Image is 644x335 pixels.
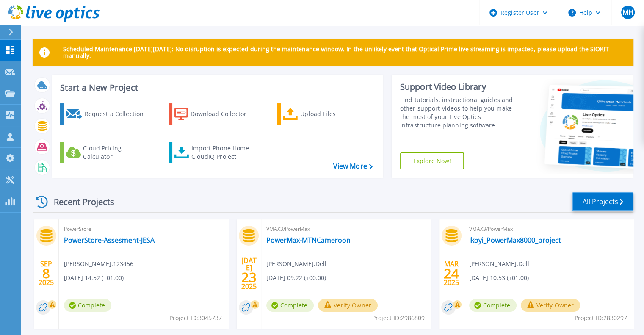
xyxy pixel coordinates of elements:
[64,236,155,244] a: PowerStore-Assesment-JESA
[60,142,155,163] a: Cloud Pricing Calculator
[372,313,425,323] span: Project ID: 2986809
[266,299,314,312] span: Complete
[444,270,459,277] span: 24
[469,236,561,244] a: Ikoyi_PowerMax8000_project
[42,270,50,277] span: 8
[318,299,378,312] button: Verify Owner
[241,274,257,281] span: 23
[469,273,529,282] span: [DATE] 10:53 (+01:00)
[400,96,522,130] div: Find tutorials, instructional guides and other support videos to help you make the most of your L...
[63,46,627,59] p: Scheduled Maintenance [DATE][DATE]: No disruption is expected during the maintenance window. In t...
[191,105,258,122] div: Download Collector
[38,258,54,289] div: SEP 2025
[469,299,517,312] span: Complete
[266,236,351,244] a: PowerMax-MTNCameroon
[64,224,223,234] span: PowerStore
[266,273,326,282] span: [DATE] 09:22 (+00:00)
[169,313,222,323] span: Project ID: 3045737
[443,258,459,289] div: MAR 2025
[400,81,522,92] div: Support Video Library
[266,259,326,269] span: [PERSON_NAME] , Dell
[169,103,263,125] a: Download Collector
[33,191,126,212] div: Recent Projects
[64,259,133,269] span: [PERSON_NAME] , 123456
[241,258,257,289] div: [DATE] 2025
[572,192,633,211] a: All Projects
[64,273,124,282] span: [DATE] 14:52 (+01:00)
[277,103,371,125] a: Upload Files
[60,83,372,92] h3: Start a New Project
[469,259,529,269] span: [PERSON_NAME] , Dell
[622,9,633,16] span: MH
[469,224,628,234] span: VMAX3/PowerMax
[521,299,580,312] button: Verify Owner
[191,144,257,161] div: Import Phone Home CloudIQ Project
[400,152,464,169] a: Explore Now!
[64,299,111,312] span: Complete
[575,313,627,323] span: Project ID: 2830297
[60,103,155,125] a: Request a Collection
[266,224,426,234] span: VMAX3/PowerMax
[300,105,368,122] div: Upload Files
[84,105,152,122] div: Request a Collection
[83,144,151,161] div: Cloud Pricing Calculator
[333,162,372,170] a: View More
